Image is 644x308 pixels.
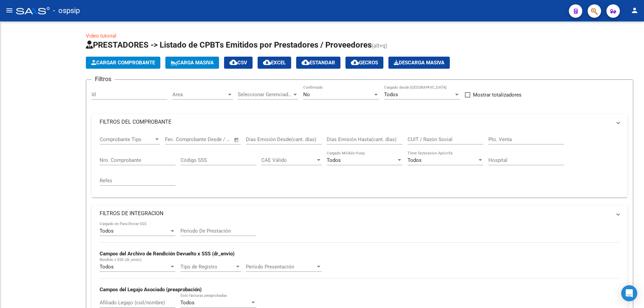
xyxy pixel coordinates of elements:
[263,58,271,66] mat-icon: cloud_download
[100,210,611,217] mat-panel-title: FILTROS DE INTEGRACION
[372,43,387,49] span: (alt+q)
[388,57,450,69] button: Descarga Masiva
[351,58,359,66] mat-icon: cloud_download
[263,60,286,66] span: EXCEL
[394,60,444,66] span: Descarga Masiva
[621,285,637,301] div: Open Intercom Messenger
[165,57,219,69] button: Carga Masiva
[351,60,378,66] span: Gecros
[238,91,292,98] span: Seleccionar Gerenciador
[303,91,310,98] span: No
[384,91,398,98] span: Todos
[171,60,214,66] span: Carga Masiva
[473,91,522,99] span: Mostrar totalizadores
[100,264,114,270] span: Todos
[180,264,235,270] span: Tipo de Registro
[165,136,192,142] input: Fecha inicio
[86,33,116,39] a: Video tutorial
[100,228,114,234] span: Todos
[53,3,80,18] span: - ospsip
[408,157,422,163] span: Todos
[86,57,160,69] button: Cargar Comprobante
[5,6,13,14] mat-icon: menu
[92,205,628,222] mat-expansion-panel-header: FILTROS DE INTEGRACION
[388,57,450,69] app-download-masive: Descarga masiva de comprobantes (adjuntos)
[100,136,154,142] span: Comprobante Tipo
[261,157,316,163] span: CAE Válido
[345,57,383,69] button: Gecros
[100,287,202,293] strong: Campos del Legajo Asociado (preaprobación)
[233,136,240,144] button: Open calendar
[224,57,253,69] button: CSV
[172,91,227,98] span: Area
[302,58,310,66] mat-icon: cloud_download
[302,60,335,66] span: Estandar
[198,136,231,142] input: Fecha fin
[180,300,195,306] span: Todos
[296,57,340,69] button: Estandar
[92,130,628,197] div: FILTROS DEL COMPROBANTE
[246,264,316,270] span: Período Presentación
[229,58,237,66] mat-icon: cloud_download
[258,57,291,69] button: EXCEL
[92,74,115,84] h3: Filtros
[86,40,372,50] span: PRESTADORES -> Listado de CPBTs Emitidos por Prestadores / Proveedores
[327,157,341,163] span: Todos
[100,251,234,257] strong: Campos del Archivo de Rendición Devuelto x SSS (dr_envio)
[631,6,639,14] mat-icon: person
[100,118,611,126] mat-panel-title: FILTROS DEL COMPROBANTE
[92,114,628,130] mat-expansion-panel-header: FILTROS DEL COMPROBANTE
[229,60,247,66] span: CSV
[91,60,155,66] span: Cargar Comprobante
